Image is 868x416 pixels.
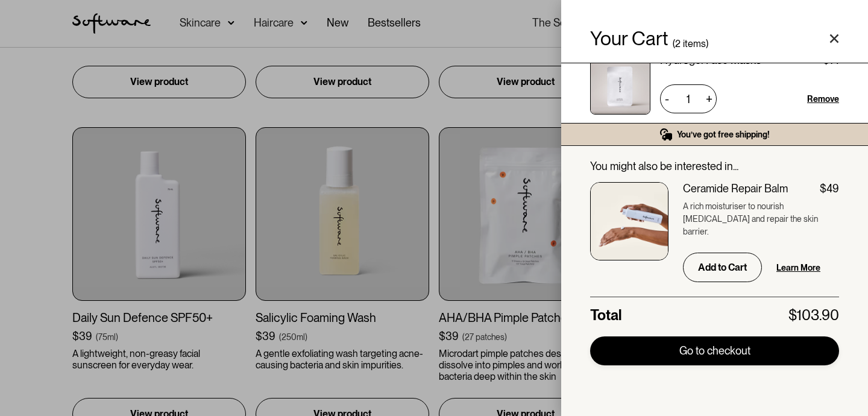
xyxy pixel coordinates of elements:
[683,253,762,282] input: Add to Cart
[675,40,681,48] div: 2
[807,93,839,105] div: Remove
[590,307,621,324] div: Total
[590,336,839,365] a: Go to checkout
[683,200,839,238] p: A rich moisturiser to nourish [MEDICAL_DATA] and repair the skin barrier.
[590,182,668,260] img: Ceramide Repair Balm
[788,307,839,324] div: $103.90
[807,93,839,105] a: Remove item from cart
[660,89,673,109] div: -
[829,34,839,43] a: Close cart
[673,40,675,48] div: (
[677,129,770,140] div: You’ve got free shipping!
[702,89,717,109] div: +
[683,40,708,48] div: items)
[590,160,839,172] div: You might also be interested in...
[820,182,839,195] div: $49
[590,29,668,48] h4: Your Cart
[776,262,820,274] a: Learn More
[683,182,788,195] div: Ceramide Repair Balm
